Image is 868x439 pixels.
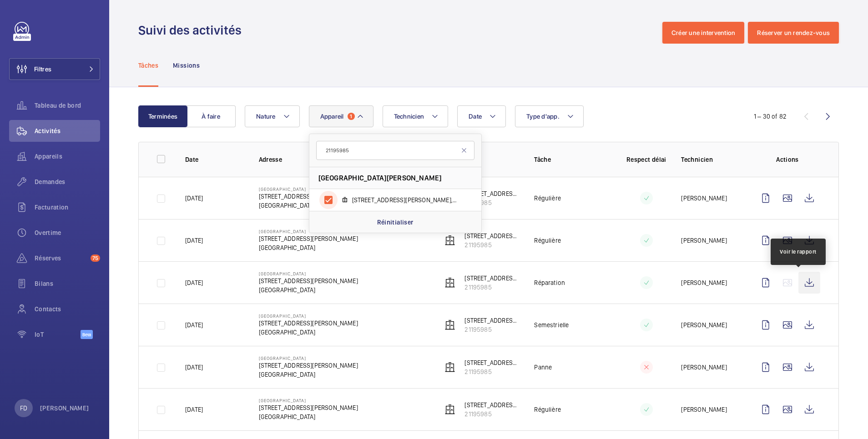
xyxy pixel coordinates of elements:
p: [GEOGRAPHIC_DATA] [259,285,358,294]
span: Tableau de bord [35,101,100,110]
span: Appareils [35,152,100,161]
p: 21195985 [464,325,520,334]
button: Technicien [383,105,449,127]
p: [PERSON_NAME] [681,236,727,245]
p: 21195985 [464,240,520,249]
p: [GEOGRAPHIC_DATA] [259,412,358,421]
span: Nature [256,113,276,120]
span: Demandes [35,177,100,186]
button: Type d'app. [515,105,584,127]
p: 21195985 [464,198,520,207]
p: Panne [534,363,552,372]
p: Régulière [534,405,561,414]
img: elevator.svg [444,319,455,330]
span: Technicien [394,113,424,120]
p: 21195985 [464,367,520,376]
p: Régulière [534,236,561,245]
span: Beta [81,330,93,339]
button: Réserver un rendez-vous [748,22,839,44]
p: 21195985 [464,283,520,292]
div: Voir le rapport [780,248,817,256]
p: [GEOGRAPHIC_DATA] [259,328,358,337]
p: [DATE] [185,278,203,287]
p: [GEOGRAPHIC_DATA] [259,271,358,276]
p: [DATE] [185,320,203,329]
span: [GEOGRAPHIC_DATA][PERSON_NAME] [318,173,442,183]
img: elevator.svg [444,362,455,373]
span: Date [469,113,482,120]
div: 1 – 30 of 82 [754,112,787,121]
p: Régulière [534,194,561,203]
button: Créer une intervention [662,22,745,44]
p: [STREET_ADDRESS][PERSON_NAME] [464,316,520,325]
span: 1 [348,113,355,120]
p: [GEOGRAPHIC_DATA] [259,398,358,403]
p: Actions [755,155,820,164]
p: [STREET_ADDRESS][PERSON_NAME] [464,231,520,240]
p: [PERSON_NAME] [681,194,727,203]
span: Réserves [35,254,87,263]
p: Réinitialiser [377,218,414,227]
p: [DATE] [185,236,203,245]
img: elevator.svg [444,277,455,288]
p: [GEOGRAPHIC_DATA] [259,313,358,319]
p: [PERSON_NAME] [681,320,727,329]
p: [DATE] [185,194,203,203]
button: Date [457,105,506,127]
p: [STREET_ADDRESS][PERSON_NAME] [464,189,520,198]
span: IoT [35,330,81,339]
p: [GEOGRAPHIC_DATA] [259,243,358,252]
h1: Suivi des activités [138,22,247,39]
input: Chercher par appareil ou adresse [316,141,474,160]
span: Bilans [35,279,100,288]
p: [STREET_ADDRESS][PERSON_NAME] [464,358,520,367]
p: [GEOGRAPHIC_DATA] [259,370,358,379]
span: Contacts [35,304,100,314]
img: elevator.svg [444,235,455,246]
p: [GEOGRAPHIC_DATA] [259,186,358,192]
p: Tâche [534,155,611,164]
p: FD [20,404,27,413]
p: Technicien [681,155,740,164]
p: Date [185,155,244,164]
span: 75 [91,254,100,262]
p: [GEOGRAPHIC_DATA] [259,229,358,234]
span: [STREET_ADDRESS][PERSON_NAME], [352,195,458,205]
p: [STREET_ADDRESS][PERSON_NAME] [259,403,358,412]
span: Type d'app. [526,113,560,120]
span: Appareil [320,113,344,120]
p: [PERSON_NAME] [40,404,89,413]
p: [STREET_ADDRESS][PERSON_NAME] [259,192,358,201]
button: Appareil1 [309,105,373,127]
p: [STREET_ADDRESS][PERSON_NAME] [259,234,358,243]
p: [STREET_ADDRESS][PERSON_NAME] [259,361,358,370]
p: [DATE] [185,405,203,414]
button: Filtres [9,58,100,80]
p: [STREET_ADDRESS][PERSON_NAME] [259,276,358,285]
button: Terminées [138,105,187,127]
p: [PERSON_NAME] [681,363,727,372]
p: [GEOGRAPHIC_DATA] [259,355,358,361]
p: [STREET_ADDRESS][PERSON_NAME] [464,400,520,409]
span: Activités [35,126,100,135]
span: Overtime [35,228,100,237]
button: À faire [187,105,236,127]
p: [GEOGRAPHIC_DATA] [259,201,358,210]
p: Semestrielle [534,320,569,329]
p: [STREET_ADDRESS][PERSON_NAME] [259,319,358,328]
p: [DATE] [185,363,203,372]
p: [PERSON_NAME] [681,278,727,287]
p: Missions [173,61,200,70]
p: Tâches [138,61,158,70]
span: Facturation [35,203,100,212]
p: Adresse [259,155,428,164]
img: elevator.svg [444,404,455,415]
p: 21195985 [464,409,520,419]
p: [PERSON_NAME] [681,405,727,414]
p: Réparation [534,278,565,287]
p: [STREET_ADDRESS][PERSON_NAME] [464,274,520,283]
p: Respect délai [626,155,666,164]
span: Filtres [34,65,51,74]
button: Nature [245,105,300,127]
